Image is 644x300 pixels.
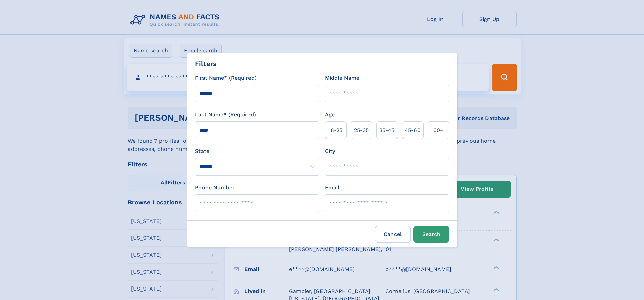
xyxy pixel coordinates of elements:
label: First Name* (Required) [195,74,257,82]
div: Filters [195,59,217,69]
label: Middle Name [325,74,359,82]
label: City [325,147,335,155]
label: Phone Number [195,184,235,192]
label: State [195,147,319,155]
label: Last Name* (Required) [195,111,256,119]
label: Email [325,184,339,192]
span: 18‑25 [329,126,342,134]
label: Age [325,111,335,119]
span: 60+ [433,126,444,134]
span: 25‑35 [354,126,369,134]
button: Search [413,226,449,243]
span: 35‑45 [379,126,395,134]
label: Cancel [375,226,411,243]
span: 45‑60 [405,126,421,134]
